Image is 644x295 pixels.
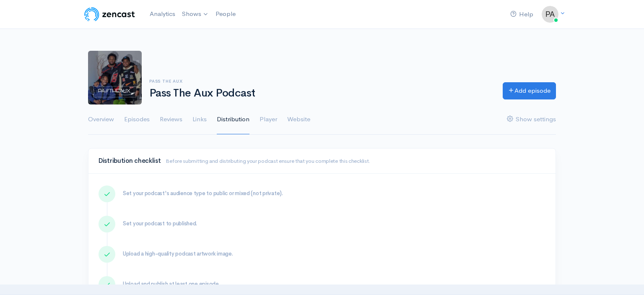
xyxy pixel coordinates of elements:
[507,104,556,135] a: Show settings
[123,280,220,287] span: Upload and publish at least one episode.
[83,6,136,23] img: ZenCast Logo
[507,5,537,23] a: Help
[146,5,179,23] a: Analytics
[88,104,114,135] a: Overview
[615,266,636,287] iframe: gist-messenger-bubble-iframe
[212,5,239,23] a: People
[217,104,249,135] a: Distribution
[123,250,233,257] span: Upload a high-quality podcast artwork image.
[260,104,277,135] a: Player
[149,79,493,84] h6: Pass The Aux
[166,157,370,164] small: Before submitting and distributing your podcast ensure that you complete this checklist.
[124,104,150,135] a: Episodes
[192,104,207,135] a: Links
[542,6,558,23] img: ...
[149,87,493,99] h1: Pass The Aux Podcast
[160,104,182,135] a: Reviews
[99,157,545,164] h4: Distribution checklist
[287,104,310,135] a: Website
[503,82,556,99] a: Add episode
[123,220,197,227] span: Set your podcast to published.
[123,190,283,197] span: Set your podcast's audience type to public or mixed (not private).
[179,5,212,23] a: Shows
